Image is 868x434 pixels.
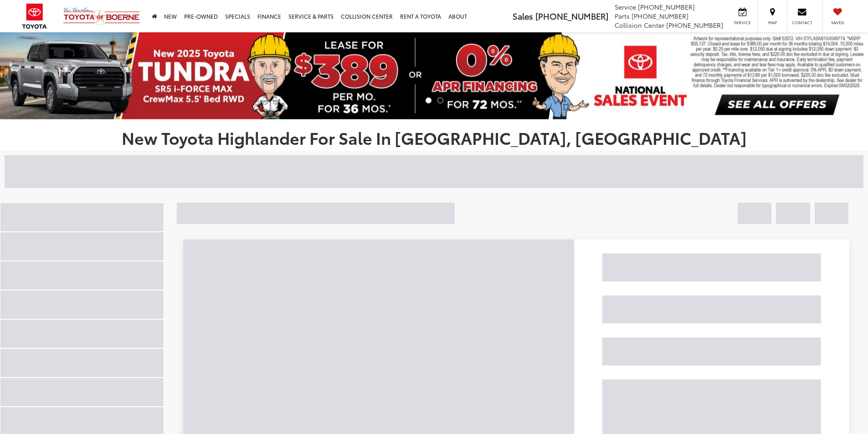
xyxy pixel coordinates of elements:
[63,7,140,26] img: Vic Vaughan Toyota of Boerne
[762,20,782,26] span: Map
[632,11,688,20] span: [PHONE_NUMBER]
[615,2,636,11] span: Service
[638,2,695,11] span: [PHONE_NUMBER]
[615,11,630,20] span: Parts
[615,20,664,30] span: Collision Center
[513,10,533,22] span: Sales
[792,20,812,26] span: Contact
[827,20,847,26] span: Saved
[666,20,723,30] span: [PHONE_NUMBER]
[535,10,608,22] span: [PHONE_NUMBER]
[732,20,753,26] span: Service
